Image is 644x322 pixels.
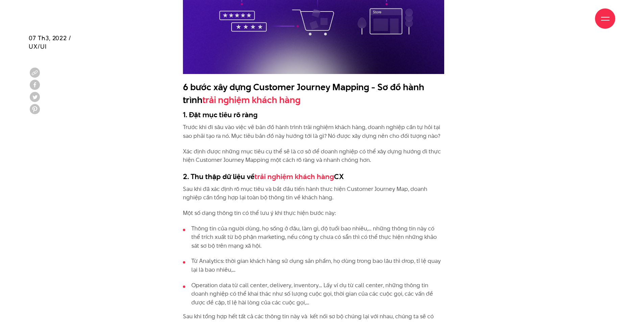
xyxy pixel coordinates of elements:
p: Xác định được những mục tiêu cụ thể sẽ là cơ sở để doanh nghiệp có thể xây dựng hướng đi thực hiệ... [183,147,444,165]
a: trải nghiệm khách hàng [255,171,334,181]
h2: 6 bước xây dựng Customer Journey Mapping - Sơ đồ hành trình [183,81,444,106]
h3: 1. Đặt mục tiêu rõ ràng [183,109,444,120]
p: Một số dạng thông tin có thể lưu ý khi thực hiện bước này: [183,209,444,218]
span: 07 Th3, 2022 / UX/UI [29,34,71,51]
a: trải nghiệm khách hàng [202,94,301,106]
p: Trước khi đi sâu vào việc vẽ bản đồ hành trình trải nghiệm khách hàng, doanh nghiệp cần tự hỏi tạ... [183,123,444,140]
li: Thông tin của người dùng, họ sống ở đâu, làm gì, độ tuổi bao nhiêu,… những thông tin này có thể t... [183,224,444,250]
li: Operation data từ call center, delivery, inventory… Lấy ví dụ từ call center, những thông tin doa... [183,281,444,307]
li: Từ Analytics: thời gian khách hàng sử dụng sản phẩm, họ dùng trong bao lâu thì drop, tỉ lệ quay l... [183,257,444,274]
h3: 2. Thu thập dữ liệu về CX [183,171,444,181]
p: Sau khi đã xác định rõ mục tiêu và bắt đầu tiến hành thưc hiện Customer Journey Map, doanh nghiệp... [183,185,444,202]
